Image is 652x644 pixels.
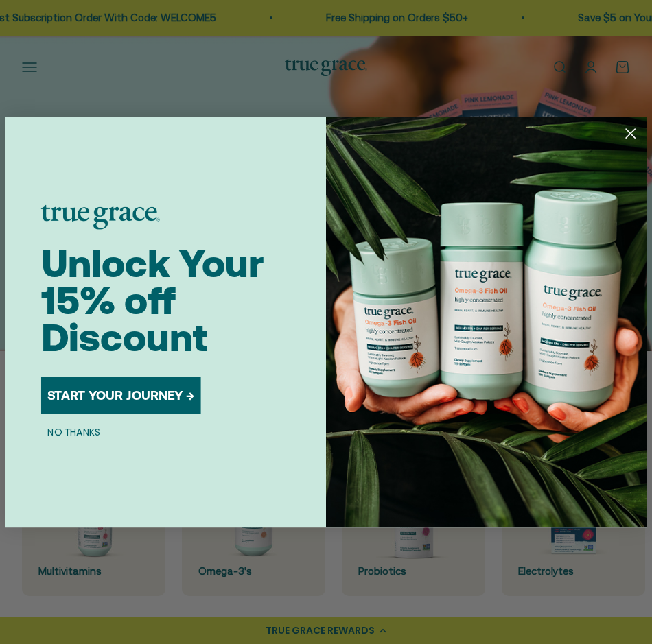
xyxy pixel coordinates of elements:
[41,241,264,359] span: Unlock Your 15% off Discount
[326,117,647,527] img: 098727d5-50f8-4f9b-9554-844bb8da1403.jpeg
[41,204,160,229] img: logo placeholder
[41,424,107,439] button: NO THANKS
[41,377,201,414] button: START YOUR JOURNEY →
[619,122,642,145] button: Close dialog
